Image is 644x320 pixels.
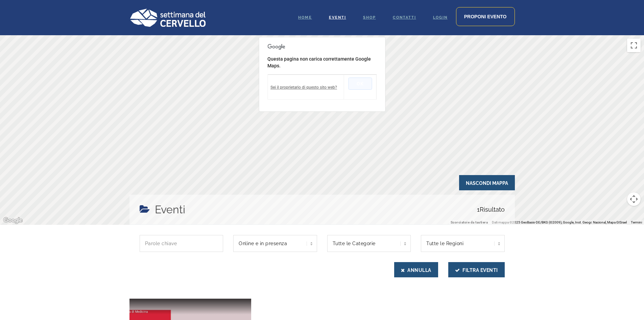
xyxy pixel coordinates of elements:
[627,39,641,52] button: Attiva/disattiva vista schermo intero
[631,220,642,224] a: Termini (si apre in una nuova scheda)
[329,15,346,20] span: Eventi
[433,15,448,20] span: Login
[456,7,515,26] a: Proponi evento
[394,262,438,277] button: Annulla
[298,15,312,20] span: Home
[448,262,505,277] button: Filtra Eventi
[393,15,416,20] span: Contatti
[348,78,372,90] button: OK
[464,14,507,19] span: Proponi evento
[459,175,515,190] span: Nascondi Mappa
[140,235,223,252] input: Parole chiave
[267,56,371,68] span: Questa pagina non carica correttamente Google Maps.
[477,201,505,218] span: Risultato
[2,216,24,225] img: Google
[363,15,376,20] span: Shop
[477,206,480,213] span: 1
[492,220,627,224] span: Dati mappa ©2025 GeoBasis-DE/BKG (©2009), Google, Inst. Geogr. Nacional, Mapa GISrael
[2,216,24,225] a: Visualizza questa zona in Google Maps (in una nuova finestra)
[129,8,206,27] img: Logo
[155,201,185,218] h4: Eventi
[270,85,337,90] a: Sei il proprietario di questo sito web?
[627,192,641,206] button: Controlli di visualizzazione della mappa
